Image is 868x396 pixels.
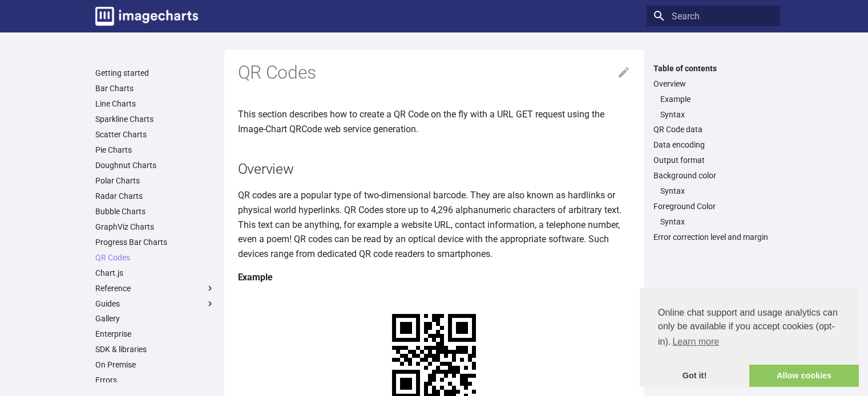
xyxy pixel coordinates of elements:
[238,107,631,136] p: This section describes how to create a QR Code on the fly with a URL GET request using the Image-...
[653,232,773,242] a: Error correction level and margin
[95,7,198,26] img: logo
[653,124,773,134] a: QR Code data
[95,360,215,370] a: On Premise
[660,109,773,120] a: Syntax
[95,375,215,385] a: Errors
[95,344,215,354] a: SDK & libraries
[95,83,215,93] a: Bar Charts
[671,333,721,350] a: learn more about cookies
[95,329,215,339] a: Enterprise
[653,217,773,227] nav: Foreground Color
[653,186,773,196] nav: Background color
[95,222,215,232] a: GraphViz Charts
[749,365,859,387] a: allow cookies
[95,191,215,201] a: Radar Charts
[653,170,773,181] a: Background color
[647,63,780,74] label: Table of contents
[640,288,859,387] div: cookieconsent
[95,160,215,170] a: Doughnut Charts
[95,206,215,217] a: Bubble Charts
[95,237,215,247] a: Progress Bar Charts
[647,6,780,26] input: Search
[660,217,773,227] a: Syntax
[653,140,773,150] a: Data encoding
[95,68,215,78] a: Getting started
[653,94,773,120] nav: Overview
[647,63,780,243] nav: Table of contents
[95,268,215,278] a: Chart.js
[95,252,215,263] a: QR Codes
[91,2,203,30] a: Image-Charts documentation
[95,99,215,109] a: Line Charts
[238,159,631,179] h2: Overview
[95,175,215,186] a: Polar Charts
[660,94,773,104] a: Example
[238,61,631,85] h1: QR Codes
[653,155,773,165] a: Output format
[238,188,631,261] p: QR codes are a popular type of two-dimensional barcode. They are also known as hardlinks or physi...
[95,313,215,324] a: Gallery
[238,270,631,285] h4: Example
[95,114,215,124] a: Sparkline Charts
[660,186,773,196] a: Syntax
[95,129,215,140] a: Scatter Charts
[95,299,215,309] label: Guides
[653,201,773,211] a: Foreground Color
[95,283,215,293] label: Reference
[95,145,215,155] a: Pie Charts
[640,365,749,387] a: dismiss cookie message
[658,306,841,350] span: Online chat support and usage analytics can only be available if you accept cookies (opt-in).
[653,79,773,89] a: Overview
